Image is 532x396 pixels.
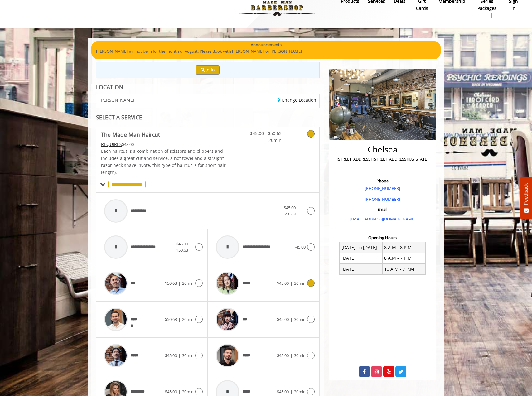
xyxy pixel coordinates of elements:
[277,389,289,394] span: $45.00
[340,253,383,263] td: [DATE]
[294,316,306,322] span: 30min
[336,179,429,183] h3: Phone
[365,196,400,202] a: [PHONE_NUMBER]
[340,264,383,274] td: [DATE]
[182,389,194,394] span: 30min
[101,130,160,139] b: The Made Man Haircut
[336,156,429,162] p: [STREET_ADDRESS],[STREET_ADDRESS][US_STATE]
[178,280,181,286] span: |
[99,98,134,102] span: [PERSON_NAME]
[290,280,293,286] span: |
[178,316,181,322] span: |
[340,242,383,253] td: [DATE] To [DATE]
[294,389,306,394] span: 30min
[335,235,430,240] h3: Opening Hours
[523,183,529,205] span: Feedback
[382,264,425,274] td: 10 A.M - 7 P.M
[182,316,194,322] span: 20min
[165,280,177,286] span: $50.63
[245,130,282,137] span: $45.00 - $50.63
[278,97,316,103] a: Change Location
[520,177,532,219] button: Feedback - Show survey
[382,253,425,263] td: 8 A.M - 7 P.M
[290,353,293,358] span: |
[290,389,293,394] span: |
[290,316,293,322] span: |
[294,244,306,250] span: $45.00
[245,137,282,144] span: 20min
[277,353,289,358] span: $45.00
[96,48,436,55] p: [PERSON_NAME] will not be in for the month of August. Please Book with [PERSON_NAME], or [PERSON_...
[176,241,190,253] span: $45.00 - $50.63
[101,141,122,147] span: This service needs some Advance to be paid before we block your appointment
[101,141,226,148] div: $48.00
[96,83,123,91] b: LOCATION
[277,280,289,286] span: $45.00
[96,114,320,120] div: SELECT A SERVICE
[182,353,194,358] span: 30min
[178,389,181,394] span: |
[165,353,177,358] span: $45.00
[336,207,429,211] h3: Email
[182,280,194,286] span: 20min
[382,242,425,253] td: 8 A.M - 8 P.M
[284,205,298,217] span: $45.00 - $50.63
[101,148,226,175] span: Each haircut is a combination of scissors and clippers and includes a great cut and service, a ho...
[196,65,220,75] button: Sign In
[251,41,282,48] b: Announcements
[350,216,415,222] a: [EMAIL_ADDRESS][DOMAIN_NAME]
[165,389,177,394] span: $45.00
[294,353,306,358] span: 30min
[365,186,400,191] a: [PHONE_NUMBER]
[178,353,181,358] span: |
[277,316,289,322] span: $45.00
[294,280,306,286] span: 30min
[336,145,429,154] h2: Chelsea
[165,316,177,322] span: $50.63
